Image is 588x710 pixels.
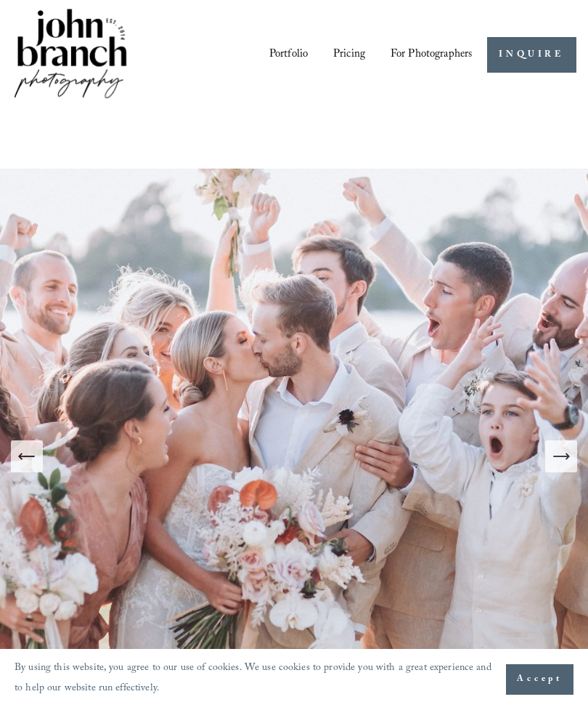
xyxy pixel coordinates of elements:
[487,37,576,73] a: INQUIRE
[545,440,577,472] button: Next Slide
[333,43,365,67] a: Pricing
[11,440,43,472] button: Previous Slide
[391,43,473,67] a: folder dropdown
[517,672,563,687] span: Accept
[12,6,129,104] img: John Branch IV Photography
[269,43,308,67] a: Portfolio
[506,664,573,695] button: Accept
[391,44,473,66] span: For Photographers
[15,659,491,700] p: By using this website, you agree to our use of cookies. We use cookies to provide you with a grea...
